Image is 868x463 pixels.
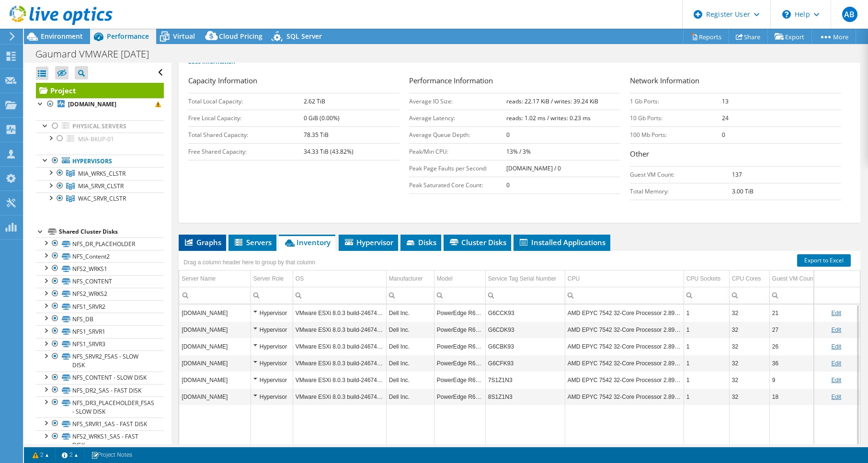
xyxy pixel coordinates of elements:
[251,287,293,304] td: Column Server Role, Filter cell
[188,57,242,66] a: Less Information
[36,338,164,350] a: NFS1_SRVR3
[36,98,164,111] a: [DOMAIN_NAME]
[293,287,386,304] td: Column OS, Filter cell
[179,338,251,355] td: Column Server Name, Value mia-esxi-01.gaumard.com
[36,192,164,205] a: WAC_SRVR_CLSTR
[179,355,251,372] td: Column Server Name, Value mia-esxi-02.gaumard.com
[219,32,263,41] span: Cloud Pricing
[506,181,510,189] b: 0
[409,93,506,110] td: Average IO Size:
[179,388,251,405] td: Column Server Name, Value wac-esxi-01.gaumard.com
[565,372,684,388] td: Column CPU, Value AMD EPYC 7542 32-Core Processor 2.89 GHz
[253,374,290,386] div: Hypervisor
[31,49,164,59] h1: Gaumard VMWARE [DATE]
[343,237,393,247] span: Hypervisor
[831,394,841,400] a: Edit
[434,287,485,304] td: Column Model, Filter cell
[36,418,164,430] a: NFS_SRVR1_SAS - FAST DISK
[304,114,340,122] b: 0 GiB (0.00%)
[684,271,729,287] td: CPU Sockets Column
[722,131,725,139] b: 0
[36,250,164,262] a: NFS_Content2
[36,396,164,418] a: NFS_DR3_PLACEHOLDER_FSAS - SLOW DISK
[772,273,815,284] div: Guest VM Count
[684,287,729,304] td: Column CPU Sockets, Filter cell
[26,449,56,461] a: 2
[389,273,423,284] div: Manufacturer
[36,167,164,180] a: MIA_WRKS_CLSTR
[59,226,164,237] div: Shared Cluster Disks
[630,148,841,161] h3: Other
[36,83,164,98] a: Project
[253,391,290,403] div: Hypervisor
[36,372,164,384] a: NFS_CONTENT - SLOW DISK
[188,75,400,88] h3: Capacity Information
[434,372,485,388] td: Column Model, Value PowerEdge R6515
[409,110,506,126] td: Average Latency:
[630,126,722,143] td: 100 Mb Ports:
[296,273,304,284] div: OS
[409,143,506,160] td: Peak/Min CPU:
[386,271,434,287] td: Manufacturer Column
[284,237,331,247] span: Inventory
[769,338,825,355] td: Column Guest VM Count, Value 26
[251,321,293,338] td: Column Server Role, Value Hypervisor
[36,313,164,325] a: NFS_DB
[251,372,293,388] td: Column Server Role, Value Hypervisor
[293,355,386,372] td: Column OS, Value VMware ESXi 8.0.3 build-24674464
[434,355,485,372] td: Column Model, Value PowerEdge R6515
[831,377,841,384] a: Edit
[188,93,304,110] td: Total Local Capacity:
[304,147,354,156] b: 34.33 TiB (43.82%)
[41,32,83,41] span: Environment
[84,449,139,461] a: Project Notes
[293,305,386,321] td: Column OS, Value VMware ESXi 8.0.3 build-24674464
[253,307,290,319] div: Hypervisor
[386,372,434,388] td: Column Manufacturer, Value Dell Inc.
[769,305,825,321] td: Column Guest VM Count, Value 21
[485,355,565,372] td: Column Service Tag Serial Number, Value G6CFK93
[488,273,557,284] div: Service Tag Serial Number
[179,271,251,287] td: Server Name Column
[409,160,506,177] td: Peak Page Faults per Second:
[485,372,565,388] td: Column Service Tag Serial Number, Value 7S1Z1N3
[630,110,722,126] td: 10 Gb Ports:
[485,388,565,405] td: Column Service Tag Serial Number, Value 8S1Z1N3
[36,133,164,145] a: MIA-BKUP-01
[485,338,565,355] td: Column Service Tag Serial Number, Value G6CBK93
[729,355,769,372] td: Column CPU Cores, Value 32
[386,388,434,405] td: Column Manufacturer, Value Dell Inc.
[797,254,851,267] a: Export to Excel
[630,166,731,183] td: Guest VM Count:
[684,305,729,321] td: Column CPU Sockets, Value 1
[36,430,164,452] a: NFS2_WRKS1_SAS - FAST DISK
[565,287,684,304] td: Column CPU, Filter cell
[831,360,841,367] a: Edit
[506,131,510,139] b: 0
[722,97,729,105] b: 13
[729,305,769,321] td: Column CPU Cores, Value 32
[434,388,485,405] td: Column Model, Value PowerEdge R6515
[831,343,841,350] a: Edit
[565,305,684,321] td: Column CPU, Value AMD EPYC 7542 32-Core Processor 2.89 GHz
[253,358,290,369] div: Hypervisor
[448,237,506,247] span: Cluster Disks
[565,271,684,287] td: CPU Column
[485,305,565,321] td: Column Service Tag Serial Number, Value G6CCK93
[684,372,729,388] td: Column CPU Sockets, Value 1
[842,7,857,22] span: AB
[732,273,761,284] div: CPU Cores
[769,287,825,304] td: Column Guest VM Count, Filter cell
[722,114,729,122] b: 24
[251,355,293,372] td: Column Server Role, Value Hypervisor
[506,114,591,122] b: reads: 1.02 ms / writes: 0.23 ms
[233,237,272,247] span: Servers
[36,120,164,133] a: Physical Servers
[630,75,841,88] h3: Network Information
[565,321,684,338] td: Column CPU, Value AMD EPYC 7542 32-Core Processor 2.89 GHz
[188,110,304,126] td: Free Local Capacity:
[630,93,722,110] td: 1 Gb Ports:
[630,183,731,200] td: Total Memory:
[485,287,565,304] td: Column Service Tag Serial Number, Filter cell
[732,170,742,179] b: 137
